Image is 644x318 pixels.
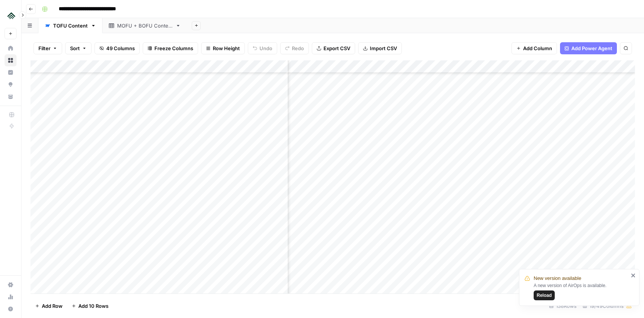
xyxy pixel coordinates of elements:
[5,6,17,25] button: Workspace: Uplisting
[154,45,193,52] span: Freeze Columns
[5,291,17,303] a: Usage
[248,42,277,54] button: Undo
[5,42,17,54] a: Home
[537,292,552,299] span: Reload
[580,300,635,312] div: 19/49 Columns
[511,42,557,54] button: Add Column
[631,272,636,278] button: close
[106,45,135,52] span: 49 Columns
[5,9,18,22] img: Uplisting Logo
[546,300,580,312] div: 138 Rows
[38,18,102,33] a: TOFU Content
[571,45,612,52] span: Add Power Agent
[280,42,309,54] button: Redo
[324,45,350,52] span: Export CSV
[292,45,304,52] span: Redo
[53,22,88,29] div: TOFU Content
[312,42,355,54] button: Export CSV
[5,303,17,315] button: Help + Support
[102,18,187,33] a: MOFU + BOFU Content
[534,282,629,300] div: A new version of AirOps is available.
[5,91,17,103] a: Your Data
[5,54,17,66] a: Browse
[534,290,555,300] button: Reload
[42,302,63,310] span: Add Row
[70,45,80,52] span: Sort
[117,22,172,29] div: MOFU + BOFU Content
[34,42,62,54] button: Filter
[259,45,272,52] span: Undo
[95,42,140,54] button: 49 Columns
[31,300,67,312] button: Add Row
[523,45,552,52] span: Add Column
[78,302,108,310] span: Add 10 Rows
[38,45,50,52] span: Filter
[358,42,402,54] button: Import CSV
[560,42,617,54] button: Add Power Agent
[5,66,17,78] a: Insights
[213,45,240,52] span: Row Height
[370,45,397,52] span: Import CSV
[5,279,17,291] a: Settings
[5,78,17,91] a: Opportunities
[201,42,245,54] button: Row Height
[143,42,198,54] button: Freeze Columns
[534,275,581,282] span: New version available
[67,300,113,312] button: Add 10 Rows
[65,42,92,54] button: Sort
